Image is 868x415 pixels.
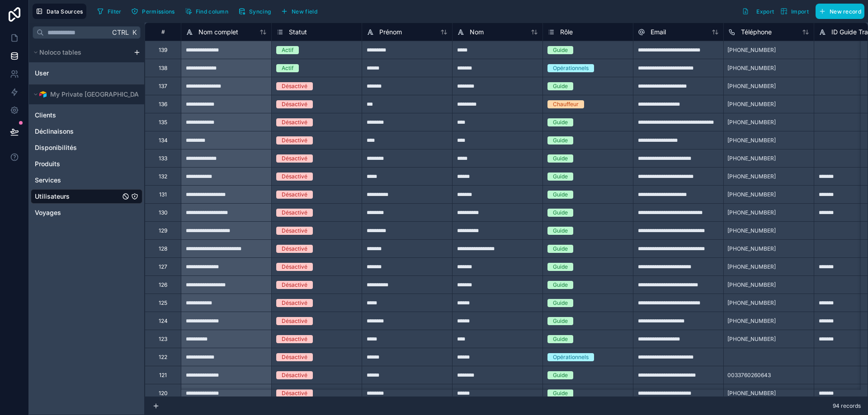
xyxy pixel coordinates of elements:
[282,64,293,72] div: Actif
[111,27,130,38] span: Ctrl
[159,101,167,108] div: 136
[553,100,579,108] div: Chauffeur
[727,47,776,54] span: [PHONE_NUMBER]
[282,389,307,397] div: Désactivé
[553,371,568,379] div: Guide
[727,173,776,180] span: [PHONE_NUMBER]
[292,8,317,15] span: New field
[282,299,307,307] div: Désactivé
[727,227,776,234] span: [PHONE_NUMBER]
[651,28,666,37] span: Email
[282,118,307,126] div: Désactivé
[553,64,589,72] div: Opérationnels
[777,4,812,19] button: Import
[282,335,307,343] div: Désactivé
[282,227,307,235] div: Désactivé
[159,336,167,343] div: 123
[379,28,402,37] span: Prénom
[152,28,174,35] div: #
[282,100,307,108] div: Désactivé
[128,5,178,18] button: Permissions
[282,245,307,253] div: Désactivé
[553,281,568,289] div: Guide
[282,263,307,271] div: Désactivé
[727,65,776,72] span: [PHONE_NUMBER]
[182,5,231,18] button: Find column
[282,82,307,90] div: Désactivé
[282,191,307,199] div: Désactivé
[727,245,776,252] span: [PHONE_NUMBER]
[727,372,771,379] span: 0033760260643
[159,372,167,379] div: 121
[727,336,776,343] span: [PHONE_NUMBER]
[727,155,776,162] span: [PHONE_NUMBER]
[282,154,307,163] div: Désactivé
[159,390,168,397] div: 120
[249,8,271,15] span: Syncing
[553,191,568,199] div: Guide
[553,136,568,145] div: Guide
[727,299,776,307] span: [PHONE_NUMBER]
[553,335,568,343] div: Guide
[833,402,861,410] span: 94 records
[198,28,238,37] span: Nom complet
[560,28,573,37] span: Rôle
[159,119,167,126] div: 135
[282,209,307,217] div: Désactivé
[159,245,167,252] div: 128
[282,371,307,379] div: Désactivé
[553,389,568,397] div: Guide
[159,191,167,198] div: 131
[47,8,83,15] span: Data Sources
[131,29,137,36] span: K
[159,317,168,325] div: 124
[159,209,168,216] div: 130
[235,5,278,18] a: Syncing
[727,209,776,216] span: [PHONE_NUMBER]
[142,8,175,15] span: Permissions
[741,28,772,37] span: Téléphone
[727,137,776,144] span: [PHONE_NUMBER]
[159,47,167,54] div: 139
[553,245,568,253] div: Guide
[816,4,864,19] button: New record
[727,281,776,289] span: [PHONE_NUMBER]
[159,83,167,90] div: 137
[553,209,568,217] div: Guide
[470,28,484,37] span: Nom
[812,4,864,19] a: New record
[553,173,568,181] div: Guide
[33,4,86,19] button: Data Sources
[791,8,809,15] span: Import
[282,281,307,289] div: Désactivé
[282,353,307,361] div: Désactivé
[289,28,307,37] span: Statut
[159,263,167,270] div: 127
[159,173,167,180] div: 132
[553,263,568,271] div: Guide
[235,5,274,18] button: Syncing
[756,8,774,15] span: Export
[727,83,776,90] span: [PHONE_NUMBER]
[830,8,861,15] span: New record
[553,227,568,235] div: Guide
[553,353,589,361] div: Opérationnels
[108,8,122,15] span: Filter
[553,154,568,163] div: Guide
[159,155,167,162] div: 133
[553,118,568,126] div: Guide
[727,191,776,198] span: [PHONE_NUMBER]
[278,5,321,18] button: New field
[282,46,293,54] div: Actif
[553,299,568,307] div: Guide
[159,299,167,307] div: 125
[159,137,168,144] div: 134
[282,173,307,181] div: Désactivé
[727,263,776,270] span: [PHONE_NUMBER]
[128,5,181,18] a: Permissions
[739,4,777,19] button: Export
[159,227,167,234] div: 129
[159,65,167,72] div: 138
[727,390,776,397] span: [PHONE_NUMBER]
[159,281,167,289] div: 126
